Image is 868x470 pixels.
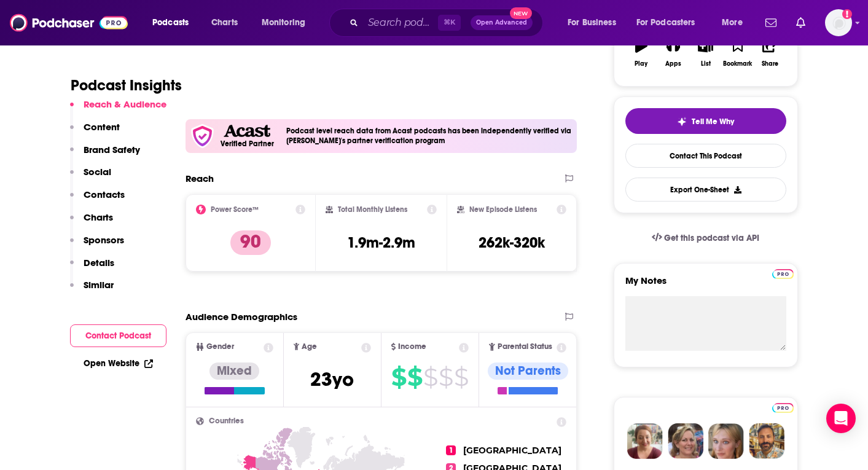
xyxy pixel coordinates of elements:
[84,358,153,369] a: Open Website
[463,445,561,456] span: [GEOGRAPHIC_DATA]
[476,20,527,26] span: Open Advanced
[628,13,713,33] button: open menu
[677,117,687,127] img: tell me why sparkle
[211,14,238,31] span: Charts
[144,13,205,33] button: open menu
[636,14,695,31] span: For Podcasters
[842,9,852,19] svg: Add a profile image
[84,98,166,110] p: Reach & Audience
[772,269,794,279] img: Podchaser Pro
[70,144,140,166] button: Brand Safety
[341,9,555,37] div: Search podcasts, credits, & more...
[209,417,244,425] span: Countries
[230,230,271,255] p: 90
[70,234,124,257] button: Sponsors
[568,14,616,31] span: For Business
[723,60,752,68] div: Bookmark
[224,125,270,138] img: Acast
[391,367,406,387] span: $
[209,362,259,380] div: Mixed
[302,343,317,351] span: Age
[186,311,297,323] h2: Audience Demographics
[84,166,111,178] p: Social
[70,211,113,234] button: Charts
[625,275,786,296] label: My Notes
[471,15,533,30] button: Open AdvancedNew
[71,76,182,95] h1: Podcast Insights
[286,127,573,145] h4: Podcast level reach data from Acast podcasts has been independently verified via [PERSON_NAME]'s ...
[689,31,721,75] button: List
[708,423,744,459] img: Jules Profile
[772,403,794,413] img: Podchaser Pro
[454,367,468,387] span: $
[84,257,114,268] p: Details
[642,223,770,253] a: Get this podcast via API
[825,9,852,36] button: Show profile menu
[186,173,214,184] h2: Reach
[664,233,759,243] span: Get this podcast via API
[754,31,786,75] button: Share
[84,144,140,155] p: Brand Safety
[253,13,321,33] button: open menu
[825,9,852,36] span: Logged in as marymilad
[221,140,274,147] h5: Verified Partner
[635,60,647,68] div: Play
[84,121,120,133] p: Content
[657,31,689,75] button: Apps
[627,423,663,459] img: Sydney Profile
[310,367,354,391] span: 23 yo
[423,367,437,387] span: $
[10,11,128,34] img: Podchaser - Follow, Share and Rate Podcasts
[363,13,438,33] input: Search podcasts, credits, & more...
[510,7,532,19] span: New
[70,166,111,189] button: Social
[668,423,703,459] img: Barbara Profile
[206,343,234,351] span: Gender
[625,108,786,134] button: tell me why sparkleTell Me Why
[479,233,545,252] h3: 262k-320k
[713,13,758,33] button: open menu
[692,117,734,127] span: Tell Me Why
[760,12,781,33] a: Show notifications dropdown
[772,401,794,413] a: Pro website
[152,14,189,31] span: Podcasts
[347,233,415,252] h3: 1.9m-2.9m
[338,205,407,214] h2: Total Monthly Listens
[211,205,259,214] h2: Power Score™
[70,189,125,211] button: Contacts
[762,60,778,68] div: Share
[722,14,743,31] span: More
[722,31,754,75] button: Bookmark
[772,267,794,279] a: Pro website
[70,324,166,347] button: Contact Podcast
[70,98,166,121] button: Reach & Audience
[203,13,245,33] a: Charts
[701,60,711,68] div: List
[398,343,426,351] span: Income
[70,121,120,144] button: Content
[70,257,114,280] button: Details
[262,14,305,31] span: Monitoring
[826,404,856,433] div: Open Intercom Messenger
[498,343,552,351] span: Parental Status
[84,279,114,291] p: Similar
[625,144,786,168] a: Contact This Podcast
[84,189,125,200] p: Contacts
[439,367,453,387] span: $
[70,279,114,302] button: Similar
[625,31,657,75] button: Play
[84,211,113,223] p: Charts
[84,234,124,246] p: Sponsors
[625,178,786,202] button: Export One-Sheet
[825,9,852,36] img: User Profile
[469,205,537,214] h2: New Episode Listens
[446,445,456,455] span: 1
[438,15,461,31] span: ⌘ K
[665,60,681,68] div: Apps
[190,124,214,148] img: verfied icon
[488,362,568,380] div: Not Parents
[749,423,784,459] img: Jon Profile
[559,13,631,33] button: open menu
[407,367,422,387] span: $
